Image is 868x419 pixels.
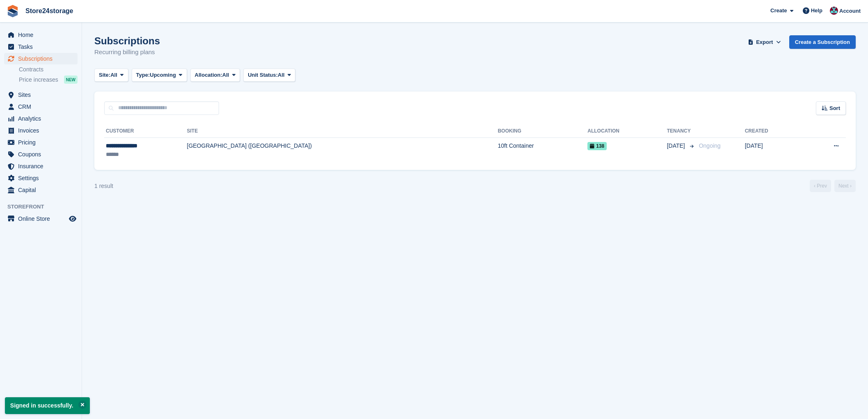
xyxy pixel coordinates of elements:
a: Preview store [68,214,78,224]
div: 1 result [94,182,113,190]
a: menu [4,101,78,112]
a: Next [834,180,856,192]
a: menu [4,125,78,136]
span: Online Store [18,213,67,224]
span: Export [756,38,773,46]
button: Type: Upcoming [132,69,187,82]
a: menu [4,137,78,148]
a: menu [4,172,78,184]
td: [GEOGRAPHIC_DATA] ([GEOGRAPHIC_DATA]) [187,137,498,163]
a: menu [4,53,78,64]
span: Home [18,29,67,41]
img: stora-icon-8386f47178a22dfd0bd8f6a31ec36ba5ce8667c1dd55bd0f319d3a0aa187defe.svg [7,5,19,17]
th: Allocation [587,125,667,138]
span: All [222,71,229,79]
h1: Subscriptions [94,35,160,46]
span: Tasks [18,41,67,53]
th: Tenancy [667,125,696,138]
a: Contracts [19,66,78,73]
th: Booking [498,125,587,138]
span: Storefront [7,203,82,211]
span: Ongoing [699,142,721,149]
button: Allocation: All [190,69,240,82]
td: [DATE] [745,137,803,163]
span: All [278,71,285,79]
span: 138 [587,142,607,150]
th: Created [745,125,803,138]
p: Signed in successfully. [5,397,90,414]
a: Create a Subscription [789,35,856,49]
a: Previous [810,180,831,192]
td: 10ft Container [498,137,587,163]
span: Sort [829,104,840,112]
a: menu [4,41,78,53]
a: menu [4,29,78,41]
span: Pricing [18,137,67,148]
button: Export [747,35,783,49]
span: Allocation: [195,71,222,79]
a: menu [4,160,78,172]
span: Account [839,7,861,15]
span: [DATE] [667,142,687,150]
a: menu [4,184,78,196]
th: Site [187,125,498,138]
a: Store24storage [22,4,77,18]
span: Coupons [18,149,67,160]
nav: Page [808,180,857,192]
span: Unit Status: [248,71,278,79]
a: menu [4,113,78,124]
span: Analytics [18,113,67,124]
span: Type: [136,71,150,79]
a: menu [4,213,78,224]
a: menu [4,149,78,160]
span: Upcoming [150,71,176,79]
th: Customer [104,125,187,138]
span: Subscriptions [18,53,67,64]
span: Sites [18,89,67,101]
button: Site: All [94,69,128,82]
span: Help [811,7,822,15]
span: Insurance [18,160,67,172]
div: NEW [64,76,78,84]
span: Capital [18,184,67,196]
span: All [110,71,117,79]
a: menu [4,89,78,101]
span: Site: [99,71,110,79]
span: Create [770,7,787,15]
button: Unit Status: All [243,69,295,82]
span: Invoices [18,125,67,136]
span: CRM [18,101,67,112]
a: Price increases NEW [19,75,78,84]
span: Settings [18,172,67,184]
p: Recurring billing plans [94,48,160,57]
span: Price increases [19,76,58,84]
img: George [830,7,838,15]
